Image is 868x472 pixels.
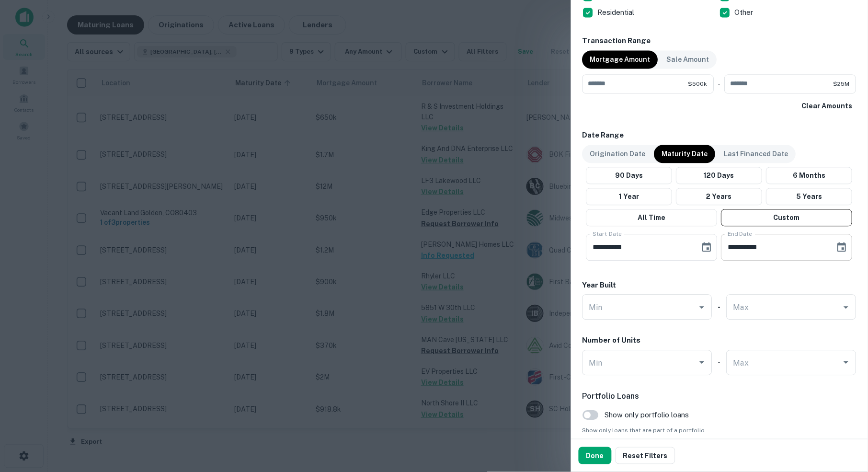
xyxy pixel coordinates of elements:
button: 2 Years [676,188,763,205]
button: 1 Year [586,188,673,205]
div: - [718,74,721,93]
button: 5 Years [766,188,853,205]
h6: Number of Units [582,335,641,346]
h6: Year Built [582,280,617,291]
h6: Portfolio Loans [582,391,857,402]
button: 90 Days [586,167,673,184]
span: $25M [834,80,850,88]
span: Show only loans that are part of a portfolio. [582,426,857,435]
button: Open [840,356,853,369]
label: Start Date [593,230,622,238]
h6: - [718,301,721,312]
button: 120 Days [676,167,763,184]
label: End Date [728,230,753,238]
p: Residential [598,7,637,18]
span: $500k [688,80,708,88]
button: Custom [721,209,853,226]
p: Sale Amount [667,54,709,65]
button: All Time [586,209,718,226]
button: Clear Amounts [798,97,857,115]
span: Show only portfolio loans [605,409,689,421]
button: Choose date, selected date is Apr 30, 2026 [833,238,852,257]
p: Other [735,7,755,18]
p: Maturity Date [662,149,708,159]
h6: - [718,357,721,368]
button: Open [696,300,709,314]
p: Last Financed Date [724,149,788,159]
button: Choose date, selected date is Oct 1, 2025 [697,238,717,257]
iframe: Chat Widget [820,395,868,441]
h6: Transaction Range [582,35,857,46]
p: Origination Date [590,149,646,159]
button: Done [579,447,612,464]
button: Open [696,356,709,369]
button: Reset Filters [616,447,675,464]
p: Mortgage Amount [590,54,651,65]
h6: Date Range [582,130,857,141]
button: 6 Months [766,167,853,184]
button: Open [840,300,853,314]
